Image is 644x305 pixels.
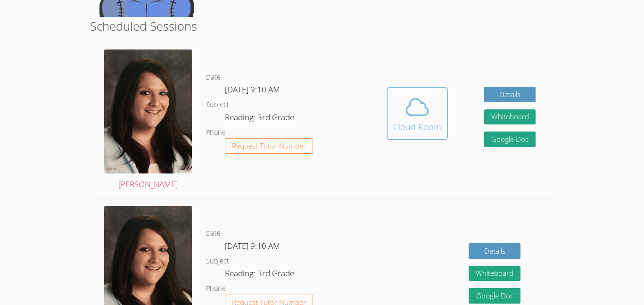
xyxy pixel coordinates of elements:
[225,84,280,95] span: [DATE] 9:10 AM
[90,17,554,35] h2: Scheduled Sessions
[484,87,536,102] a: Details
[393,120,441,133] div: Cloud Room
[206,99,229,111] dt: Subject
[206,256,229,267] dt: Subject
[206,72,221,83] dt: Date
[469,243,520,259] a: Details
[206,228,221,239] dt: Date
[225,138,313,154] button: Request Tutor Number
[206,127,226,139] dt: Phone
[484,109,536,125] button: Whiteboard
[225,111,296,127] dd: Reading: 3rd Grade
[225,267,296,283] dd: Reading: 3rd Grade
[225,240,280,251] span: [DATE] 9:10 AM
[484,132,536,147] a: Google Doc
[206,283,226,295] dt: Phone
[469,266,520,281] button: Whiteboard
[232,142,306,149] span: Request Tutor Number
[104,49,192,173] img: avatar.png
[387,87,448,140] button: Cloud Room
[104,49,192,191] a: [PERSON_NAME]
[469,288,520,304] a: Google Doc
